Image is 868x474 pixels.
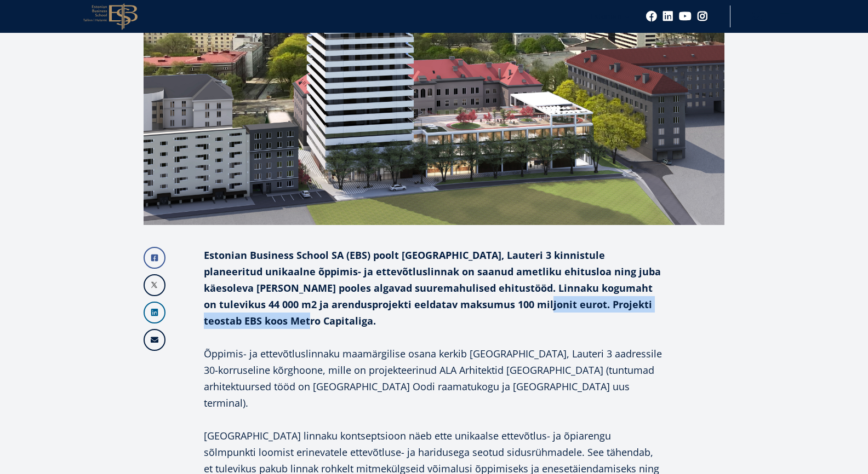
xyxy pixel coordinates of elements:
img: X [145,275,164,295]
a: Linkedin [144,302,165,323]
strong: Estonian Business School SA (EBS) poolt [GEOGRAPHIC_DATA], Lauteri 3 kinnistule planeeritud unika... [204,248,661,327]
a: Facebook [646,11,657,22]
a: Email [144,329,165,351]
a: Instagram [697,11,708,22]
p: Õppimis- ja ettevõtluslinnaku maamärgilise osana kerkib [GEOGRAPHIC_DATA], Lauteri 3 aadressile 3... [204,345,664,411]
a: Facebook [144,247,165,269]
a: Linkedin [663,11,673,22]
a: Youtube [679,11,692,22]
